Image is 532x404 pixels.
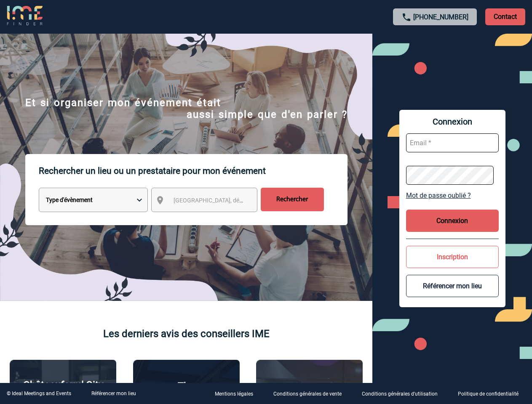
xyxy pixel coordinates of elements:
span: [GEOGRAPHIC_DATA], département, région... [174,197,291,204]
p: Politique de confidentialité [458,391,519,397]
img: call-24-px.png [401,12,412,22]
a: Conditions générales de vente [267,390,355,398]
a: Mentions légales [208,390,267,398]
a: Conditions générales d'utilisation [355,390,451,398]
button: Référencer mon lieu [406,275,499,297]
p: Châteauform' City [GEOGRAPHIC_DATA] [14,379,112,403]
p: Agence 2ISD [281,381,338,393]
p: Conditions générales de vente [273,391,342,397]
p: The [GEOGRAPHIC_DATA] [138,380,235,404]
a: Mot de passe oublié ? [406,191,499,199]
a: Politique de confidentialité [451,390,532,398]
a: Référencer mon lieu [91,391,136,396]
p: Rechercher un lieu ou un prestataire pour mon événement [39,154,348,188]
input: Rechercher [261,188,324,211]
input: Email * [406,133,499,152]
p: Mentions légales [215,391,253,397]
button: Connexion [406,210,499,232]
button: Inscription [406,246,499,268]
p: Contact [485,8,525,25]
a: [PHONE_NUMBER] [413,13,468,21]
div: © Ideal Meetings and Events [7,391,71,396]
p: Conditions générales d'utilisation [362,391,438,397]
span: Connexion [406,117,499,127]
